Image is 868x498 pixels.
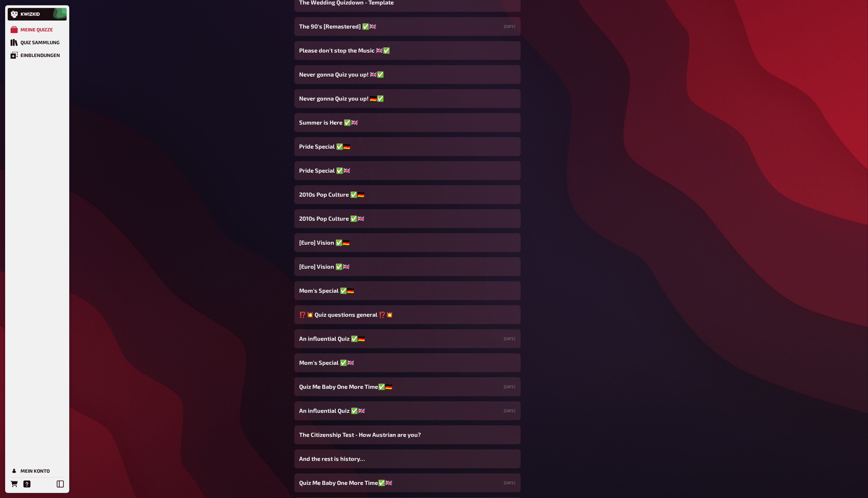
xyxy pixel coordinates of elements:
span: [Euro] Vision ✅🇩🇪 [299,238,350,247]
a: The Citizenship Test - How Austrian are you? [294,425,521,444]
a: 2010s Pop Culture ✅🇬🇧 [294,209,521,228]
a: ⁉️​💥​ Quiz questions general ⁉️​💥​ [294,305,521,324]
div: Einblendungen [21,52,60,58]
div: Mein Konto [21,468,50,474]
span: 2010s Pop Culture ✅🇬🇧 [299,214,365,223]
span: An influential Quiz ✅🇬🇧 [299,406,365,415]
a: Hilfe [21,478,33,490]
a: Never gonna Quiz you up! 🇬🇧✅ [294,65,521,84]
span: Summer is Here ✅🇬🇧 [299,118,358,127]
a: Meine Quizze [8,23,67,36]
a: An influential Quiz ✅🇬🇧[DATE] [294,401,521,420]
a: Pride Special ✅🇩🇪 [294,137,521,156]
small: [DATE] [504,24,516,29]
span: Please don't stop the Music 🇬🇧✅ [299,46,390,55]
span: 2010s Pop Culture ✅🇩🇪 [299,190,365,199]
small: [DATE] [504,336,516,341]
span: And the rest is history… [299,454,365,463]
span: Mom's Special ✅🇬🇧 [299,358,354,367]
a: An influential Quiz ✅🇩🇪​[DATE] [294,329,521,348]
span: An influential Quiz ✅🇩🇪​ [299,334,365,343]
a: 2010s Pop Culture ✅🇩🇪 [294,185,521,204]
a: Mom's Special ✅🇩🇪 [294,281,521,300]
a: Quiz Me Baby One More Time✅🇩🇪[DATE] [294,377,521,396]
span: [Euro] Vision ✅🇬🇧 [299,262,350,271]
a: [Euro] Vision ✅🇬🇧 [294,257,521,276]
small: [DATE] [504,384,516,389]
a: Summer is Here ✅🇬🇧 [294,113,521,132]
div: Meine Quizze [21,27,53,32]
span: Pride Special ✅🇩🇪 [299,142,350,151]
a: Quiz Sammlung [8,36,67,49]
div: Quiz Sammlung [21,39,60,45]
a: [Euro] Vision ✅🇩🇪 [294,233,521,252]
a: Quiz Me Baby One More Time✅🇬🇧[DATE] [294,473,521,492]
span: Never gonna Quiz you up! 🇬🇧✅ [299,70,384,79]
a: Pride Special ✅🇬🇧 [294,161,521,180]
a: Never gonna Quiz you up! 🇩🇪✅ [294,89,521,108]
small: [DATE] [504,408,516,413]
span: The 90's [Remastered] ✅​🇬🇧 [299,22,376,31]
small: [DATE] [504,480,516,486]
span: Quiz Me Baby One More Time✅🇬🇧 [299,478,392,487]
a: Bestellungen [8,478,21,490]
a: Einblendungen [8,49,67,61]
a: Mom's Special ✅🇬🇧 [294,353,521,372]
span: The Citizenship Test - How Austrian are you? [299,430,421,439]
span: Mom's Special ✅🇩🇪 [299,286,354,295]
a: Mein Konto [8,464,67,477]
span: ⁉️​💥​ Quiz questions general ⁉️​💥​ [299,310,393,319]
span: Pride Special ✅🇬🇧 [299,166,350,175]
span: Never gonna Quiz you up! 🇩🇪✅ [299,94,384,103]
a: And the rest is history… [294,449,521,468]
a: Please don't stop the Music 🇬🇧✅ [294,41,521,60]
a: The 90's [Remastered] ✅​🇬🇧[DATE] [294,17,521,36]
span: Quiz Me Baby One More Time✅🇩🇪 [299,382,392,391]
